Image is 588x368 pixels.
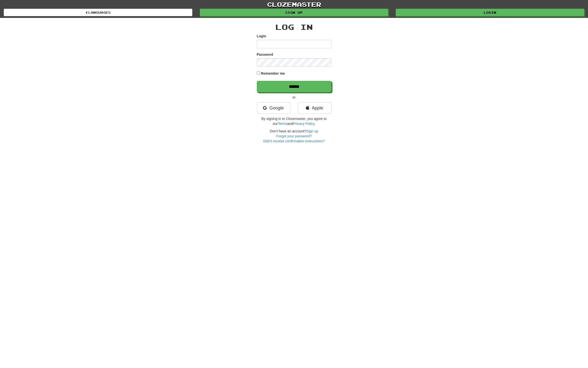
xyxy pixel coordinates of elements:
p: By signing in to Clozemaster, you agree to our and . [257,116,331,126]
p: or [257,95,331,100]
a: Forgot your password? [276,134,312,138]
a: Google [257,102,290,114]
a: Login [396,9,584,16]
h2: Log In [257,23,331,31]
a: Apple [298,102,331,114]
a: Privacy Policy [293,122,314,126]
a: Sign up [306,129,318,133]
label: Login [257,34,266,39]
label: Remember me [261,71,285,76]
a: Terms [278,122,287,126]
div: Don't have an account? [257,129,331,144]
label: Password [257,52,273,57]
a: Languages [4,9,192,16]
a: Sign up [200,9,388,16]
a: Didn't receive confirmation instructions? [263,139,325,143]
